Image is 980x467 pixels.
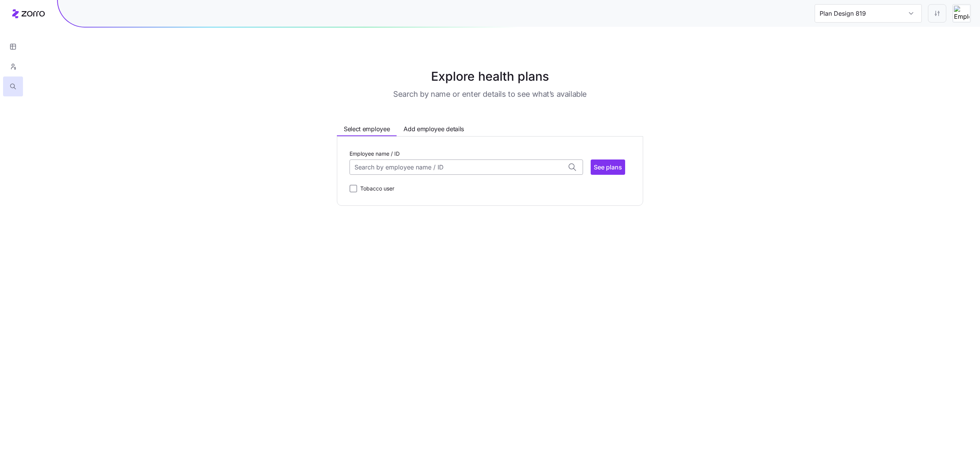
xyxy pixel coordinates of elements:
input: Search by employee name / ID [350,159,583,175]
label: Tobacco user [357,184,394,193]
span: Select employee [344,124,390,134]
img: Employer logo [954,6,969,21]
button: Settings [928,4,946,23]
label: Employee name / ID [350,150,400,158]
button: See plans [591,159,625,175]
h1: Explore health plans [300,67,680,86]
h3: Search by name or enter details to see what’s available [393,89,587,99]
span: Add employee details [403,124,464,134]
span: See plans [594,163,622,172]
